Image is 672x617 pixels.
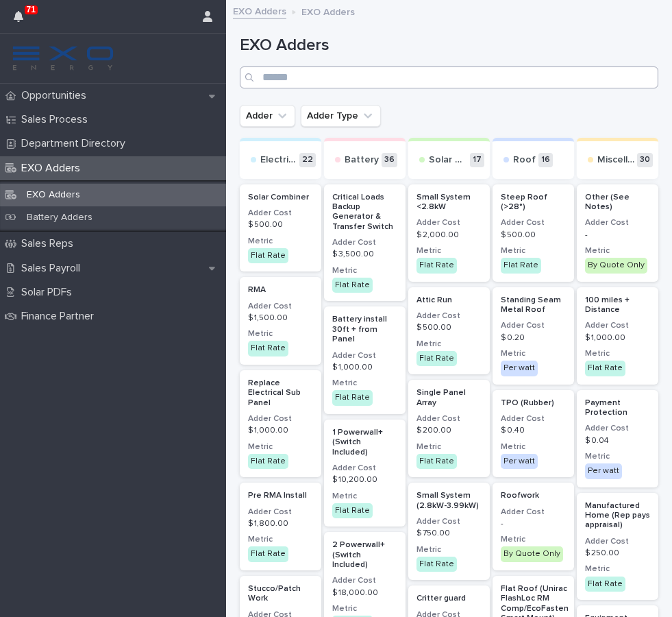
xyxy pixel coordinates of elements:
p: Finance Partner [16,310,105,323]
p: Roof [513,154,536,166]
div: Flat Rate [585,361,625,376]
h3: Adder Cost [501,507,566,518]
h3: Metric [248,534,313,545]
h3: Metric [416,339,482,350]
p: $ 1,500.00 [248,313,313,323]
h3: Metric [585,245,650,256]
p: Critical Loads Backup Generator & Transfer Switch [332,193,397,232]
p: - [585,230,650,240]
p: 1 Powerwall+ (Switch Included) [332,428,397,457]
a: Solar CombinerAdder Cost$ 500.00MetricFlat Rate [240,184,321,272]
p: 30 [637,153,653,167]
h3: Metric [501,534,566,545]
div: Per watt [501,454,538,469]
button: Adder Type [301,105,381,127]
div: 71 [14,8,32,33]
p: $ 1,000.00 [248,426,313,435]
div: Flat Rate [585,577,625,592]
div: Flat Rate [416,351,457,366]
a: Payment ProtectionAdder Cost$ 0.04MetricPer watt [577,390,658,487]
div: Flat Rate [416,557,457,572]
p: Payment Protection [585,398,650,418]
p: Battery Adders [16,212,103,223]
h3: Metric [585,564,650,574]
div: Flat Rate [416,454,457,469]
p: Solar System [429,154,467,166]
p: $ 500.00 [501,230,566,240]
h3: Adder Cost [501,413,566,424]
p: Miscellaneous [597,154,634,166]
a: RoofworkAdder Cost-MetricBy Quote Only [493,483,574,570]
p: $ 500.00 [416,323,482,332]
p: Pre RMA Install [248,491,313,500]
h3: Metric [332,265,397,276]
p: $ 18,000.00 [332,588,397,598]
p: $ 1,000.00 [585,333,650,343]
p: $ 3,500.00 [332,250,397,259]
h3: Metric [332,491,397,502]
h3: Adder Cost [248,208,313,219]
h3: Metric [585,348,650,359]
a: Small System (2.8kW-3.99kW)Adder Cost$ 750.00MetricFlat Rate [408,483,490,580]
p: Battery [345,154,379,166]
p: 2 Powerwall+ (Switch Included) [332,540,397,570]
p: $ 200.00 [416,426,482,435]
p: Solar Combiner [248,193,313,202]
div: By Quote Only [501,546,563,561]
div: Flat Rate [248,248,288,263]
p: $ 0.20 [501,333,566,343]
p: Sales Process [16,113,99,126]
h3: Adder Cost [248,301,313,312]
h3: Metric [501,245,566,256]
p: $ 0.40 [501,426,566,435]
p: Electrical [260,154,297,166]
div: Flat Rate [248,546,288,561]
div: Flat Rate [332,390,373,405]
a: Steep Roof (>28°)Adder Cost$ 500.00MetricFlat Rate [493,184,574,282]
a: EXO Adders [233,3,286,19]
h3: Metric [248,236,313,247]
h3: Metric [585,451,650,462]
h3: Metric [248,328,313,339]
a: Single Panel ArrayAdder Cost$ 200.00MetricFlat Rate [408,380,490,477]
h3: Adder Cost [332,463,397,474]
p: 100 miles + Distance [585,295,650,315]
h3: Metric [248,441,313,452]
p: $ 250.00 [585,548,650,558]
p: $ 1,800.00 [248,519,313,529]
h3: Metric [501,348,566,359]
h3: Adder Cost [332,350,397,361]
a: Manufactured Home (Rep pays appraisal)Adder Cost$ 250.00MetricFlat Rate [577,493,658,600]
a: Standing Seam Metal RoofAdder Cost$ 0.20MetricPer watt [493,287,574,385]
h3: Adder Cost [501,217,566,228]
a: TPO (Rubber)Adder Cost$ 0.40MetricPer watt [493,390,574,478]
a: Critical Loads Backup Generator & Transfer SwitchAdder Cost$ 3,500.00MetricFlat Rate [324,184,406,302]
a: Attic RunAdder Cost$ 500.00MetricFlat Rate [408,287,490,375]
p: 36 [382,153,397,167]
div: Flat Rate [248,341,288,356]
p: Attic Run [416,295,482,305]
p: 16 [538,153,553,167]
p: Sales Reps [16,237,84,250]
p: Replace Electrical Sub Panel [248,378,313,408]
p: Battery install 30ft + from Panel [332,315,397,344]
p: $ 750.00 [416,529,482,538]
h3: Adder Cost [585,217,650,228]
h1: EXO Adders [240,36,658,56]
p: EXO Adders [16,162,91,175]
a: Small System <2.8kWAdder Cost$ 2,000.00MetricFlat Rate [408,184,490,282]
p: Opportunities [16,89,97,102]
p: Roofwork [501,491,566,500]
h3: Adder Cost [416,516,482,527]
p: 17 [470,153,484,167]
p: Department Directory [16,137,136,150]
div: Search [240,66,658,88]
p: Small System <2.8kW [416,193,482,213]
h3: Adder Cost [585,320,650,331]
h3: Adder Cost [248,507,313,518]
p: Manufactured Home (Rep pays appraisal) [585,501,650,531]
h3: Metric [416,245,482,256]
p: Solar PDFs [16,286,83,299]
a: RMAAdder Cost$ 1,500.00MetricFlat Rate [240,277,321,365]
p: EXO Adders [301,3,355,19]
